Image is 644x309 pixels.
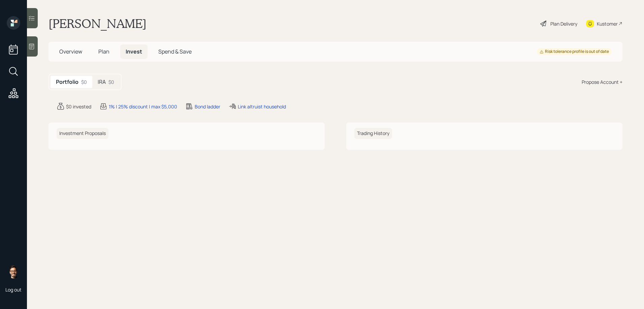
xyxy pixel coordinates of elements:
div: Log out [5,286,22,293]
div: $0 [108,78,114,85]
span: Plan [98,48,109,55]
h6: Investment Proposals [57,128,108,139]
div: 1% | 25% discount | max $5,000 [109,103,177,110]
h5: IRA [98,79,106,85]
div: Link altruist household [238,103,286,110]
div: Propose Account + [582,78,622,85]
div: $0 [81,78,87,85]
h6: Trading History [354,128,392,139]
div: Bond ladder [195,103,220,110]
div: Kustomer [597,20,618,27]
h1: [PERSON_NAME] [49,16,147,31]
span: Invest [126,48,142,55]
h5: Portfolio [56,79,78,85]
img: sami-boghos-headshot.png [7,265,20,278]
div: Plan Delivery [550,20,577,27]
span: Spend & Save [158,48,192,55]
div: Risk tolerance profile is out of date [540,49,609,55]
span: Overview [59,48,82,55]
div: $0 invested [66,103,91,110]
